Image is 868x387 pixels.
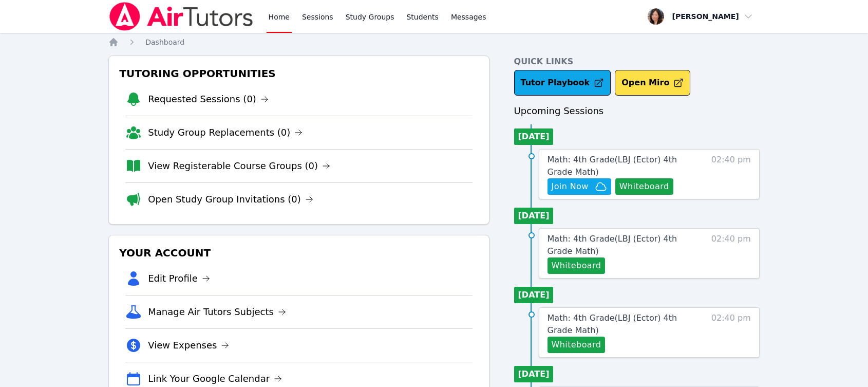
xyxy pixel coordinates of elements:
[615,70,690,96] button: Open Miro
[514,366,554,382] li: [DATE]
[615,178,673,195] button: Whiteboard
[548,233,700,257] a: Math: 4th Grade(LBJ (Ector) 4th Grade Math)
[548,178,611,195] button: Join Now
[548,155,677,177] span: Math: 4th Grade ( LBJ (Ector) 4th Grade Math )
[552,180,589,193] span: Join Now
[548,337,606,353] button: Whiteboard
[145,37,184,47] a: Dashboard
[514,287,554,303] li: [DATE]
[117,244,480,262] h3: Your Account
[145,38,184,46] span: Dashboard
[148,271,210,286] a: Edit Profile
[148,338,229,353] a: View Expenses
[108,2,254,31] img: Air Tutors
[117,64,480,83] h3: Tutoring Opportunities
[548,154,700,178] a: Math: 4th Grade(LBJ (Ector) 4th Grade Math)
[148,159,330,173] a: View Registerable Course Groups (0)
[148,372,282,386] a: Link Your Google Calendar
[514,70,611,96] a: Tutor Playbook
[148,192,313,207] a: Open Study Group Invitations (0)
[514,128,554,145] li: [DATE]
[711,233,751,274] span: 02:40 pm
[148,305,286,319] a: Manage Air Tutors Subjects
[514,208,554,224] li: [DATE]
[548,312,700,337] a: Math: 4th Grade(LBJ (Ector) 4th Grade Math)
[108,37,760,47] nav: Breadcrumb
[148,92,269,106] a: Requested Sessions (0)
[548,234,677,256] span: Math: 4th Grade ( LBJ (Ector) 4th Grade Math )
[711,312,751,353] span: 02:40 pm
[548,313,677,335] span: Math: 4th Grade ( LBJ (Ector) 4th Grade Math )
[451,12,486,22] span: Messages
[711,154,751,195] span: 02:40 pm
[548,257,606,274] button: Whiteboard
[514,56,760,68] h4: Quick Links
[148,125,303,140] a: Study Group Replacements (0)
[514,104,760,118] h3: Upcoming Sessions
